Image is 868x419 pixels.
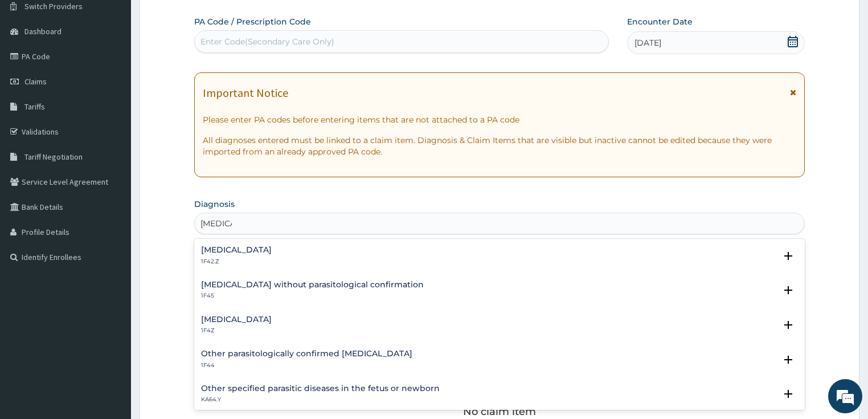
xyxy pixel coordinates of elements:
[201,349,412,358] h4: Other parasitologically confirmed [MEDICAL_DATA]
[59,64,191,79] div: Chat with us now
[66,133,157,248] span: We're online!
[201,258,272,266] p: 1F42.Z
[781,318,795,332] i: open select status
[201,280,424,289] h4: [MEDICAL_DATA] without parasitological confirmation
[201,327,272,335] p: 1F4Z
[6,290,217,329] textarea: Type your message and hit 'Enter'
[203,87,288,99] h1: Important Notice
[24,26,62,36] span: Dashboard
[187,6,214,33] div: Minimize live chat window
[200,36,334,47] div: Enter Code(Secondary Care Only)
[24,1,83,11] span: Switch Providers
[203,135,797,157] p: All diagnoses entered must be linked to a claim item. Diagnosis & Claim Items that are visible bu...
[201,315,272,324] h4: [MEDICAL_DATA]
[781,249,795,263] i: open select status
[201,396,440,404] p: KA64.Y
[24,101,45,112] span: Tariffs
[781,387,795,401] i: open select status
[634,37,661,48] span: [DATE]
[201,361,412,369] p: 1F44
[24,76,47,87] span: Claims
[781,353,795,367] i: open select status
[463,406,536,417] p: No claim item
[201,292,424,300] p: 1F45
[627,16,693,27] label: Encounter Date
[194,16,311,27] label: PA Code / Prescription Code
[21,57,46,86] img: d_794563401_company_1708531726252_794563401
[194,198,235,210] label: Diagnosis
[201,384,440,393] h4: Other specified parasitic diseases in the fetus or newborn
[201,246,272,254] h4: [MEDICAL_DATA]
[24,152,83,162] span: Tariff Negotiation
[781,283,795,297] i: open select status
[203,114,797,125] p: Please enter PA codes before entering items that are not attached to a PA code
